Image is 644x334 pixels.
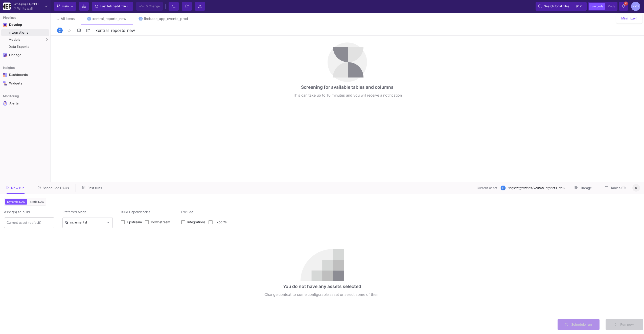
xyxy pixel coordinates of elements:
div: Data Exports [9,45,48,49]
span: Tables (0) [610,186,626,190]
button: ⌘k [574,3,584,9]
span: Code [608,5,615,8]
div: Alerts [9,101,42,106]
span: Lineage [580,186,592,190]
img: Navigation icon [3,53,7,57]
button: main [54,2,76,11]
span: Past runs [87,186,102,190]
div: Develop [9,23,17,27]
span: Exports [215,220,227,224]
span: All items [61,17,75,21]
span: New run [11,186,25,190]
img: YZ4Yr8zUCx6JYM5gIgaTIQYeTXdcwQjnYC8iZtTV.png [3,3,11,10]
span: Upstream [127,220,142,224]
div: Change context to some configurable asset or select some of them [264,292,380,297]
div: Dashboards [9,73,42,77]
button: Last fetched4 minutes ago [92,2,133,11]
span: ⌘ [576,3,579,9]
span: Static DAG [29,200,45,204]
div: Whitewall GmbH [14,3,38,6]
div: Last fetched [100,3,131,10]
span: Asset(s) to build [4,210,54,214]
button: Past runs [76,184,108,192]
span: Build Dependencies [121,210,173,214]
div: Lineage [9,53,42,57]
div: Whitewall [17,7,33,10]
button: Low code [589,3,605,10]
span: 4 minutes ago [118,4,138,8]
a: Navigation iconLineage [1,51,49,59]
img: Tab icon [87,17,91,21]
button: Static DAG [29,199,45,205]
button: Lineage [568,184,598,192]
input: Current asset (default) [7,221,52,225]
span: Models [9,38,20,42]
span: Search for all files [544,3,569,10]
img: Navigation icon [3,73,7,77]
span: Scheduled DAGs [43,186,69,190]
div: Screening for available tables and columns [301,84,394,91]
img: Google BigQuery [500,185,506,191]
mat-icon: star_border [66,28,72,34]
img: Navigation icon [3,23,7,27]
span: Preferred Mode [62,210,113,214]
button: Scheduled DAGs [32,184,75,192]
a: Navigation iconWidgets [1,79,49,87]
div: Integrations [9,31,48,35]
img: Navigation icon [3,101,7,106]
img: Tab icon [139,17,143,21]
mat-expansion-panel-header: Navigation iconDevelop [1,21,49,29]
button: YPS [630,2,640,11]
button: Dynamic DAG [5,199,27,205]
div: firebase_app_events_prod [144,17,188,21]
div: Incremental [65,220,87,225]
img: Logo [57,27,63,34]
a: Navigation iconDashboards [1,71,49,79]
span: Downstream [151,220,170,224]
span: main [62,3,69,10]
button: Tables (0) [599,184,632,192]
span: k [580,3,582,9]
button: Code [607,3,617,10]
a: Integrations [1,29,49,36]
img: Navigation icon [3,81,7,85]
span: Dynamic DAG [6,200,26,204]
div: xentral_reports_new [92,17,126,21]
button: New run [1,184,31,192]
span: Integrations [187,220,205,224]
button: Search for all files⌘k [536,2,587,11]
span: Low code [590,5,603,8]
div: This can take up to 10 minutes and you will receive a notification [293,93,402,98]
span: 37 [624,2,628,6]
span: Current asset: [477,186,498,190]
div: You do not have any assets selected [283,283,361,290]
button: 37 [619,2,628,11]
img: No data [301,249,344,281]
a: Navigation iconAlerts [1,99,49,108]
div: Widgets [9,81,42,85]
a: Data Exports [1,43,49,50]
span: src/Integrations/xentral_reports_new [508,186,565,190]
div: YPS [631,2,640,11]
span: Exclude [181,210,230,214]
